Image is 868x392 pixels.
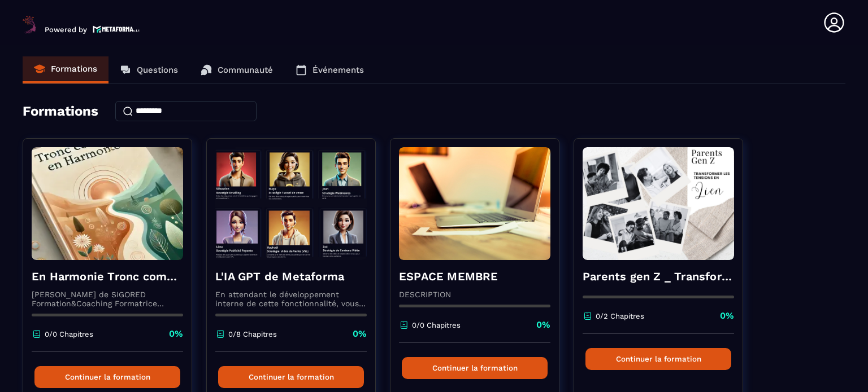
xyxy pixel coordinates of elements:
p: 0/0 Chapitres [45,330,93,338]
h4: Formations [23,103,98,119]
h4: Parents gen Z _ Transformer les tensions en lien [583,268,734,284]
p: 0% [353,328,367,340]
img: logo [93,24,140,34]
p: Powered by [45,25,87,34]
h4: En Harmonie Tronc commun - Copy [32,268,183,284]
img: formation-background [32,147,183,260]
a: Communauté [189,56,284,83]
img: formation-background [215,147,367,260]
p: 0/0 Chapitres [412,321,461,329]
p: 0% [536,319,550,331]
p: [PERSON_NAME] de SIGORED Formation&Coaching Formatrice professionnelle d’adulte, exploratrice de ... [32,290,183,308]
img: logo-branding [23,16,36,34]
p: Communauté [218,65,273,75]
p: DESCRIPTION [399,290,550,299]
button: Continuer la formation [585,348,731,370]
p: Événements [313,65,364,75]
p: Formations [51,64,97,74]
a: Questions [108,56,189,83]
button: Continuer la formation [402,357,548,379]
p: 0% [720,310,734,322]
img: formation-background [399,147,550,260]
p: 0/2 Chapitres [596,312,644,320]
button: Continuer la formation [34,366,180,388]
h4: ESPACE MEMBRE [399,268,550,284]
p: 0% [169,328,183,340]
p: 0/8 Chapitres [228,330,277,338]
a: Formations [23,56,108,83]
h4: L'IA GPT de Metaforma [215,268,367,284]
p: Questions [137,65,178,75]
button: Continuer la formation [218,366,364,388]
img: formation-background [583,147,734,260]
p: En attendant le développement interne de cette fonctionnalité, vous pouvez déjà l’utiliser avec C... [215,290,367,308]
a: Événements [284,56,375,83]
